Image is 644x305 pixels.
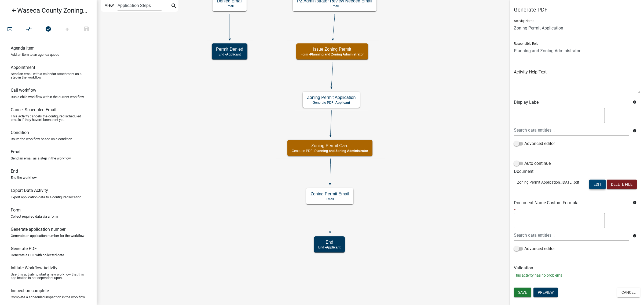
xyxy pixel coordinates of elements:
p: End - [318,246,341,249]
h5: Issue Zoning Permit [301,47,364,52]
p: Complete a scheduled inspection in the workflow [11,295,85,299]
span: Applicant [226,53,241,56]
i: info [633,100,636,104]
p: Email [217,4,242,8]
h6: Cancel Scheduled Email [11,107,56,112]
h6: Agenda item [11,46,35,51]
p: Generate a PDF with collected data [11,253,64,257]
i: open_in_browser [7,26,13,33]
p: Run a child workflow within the current workflow [11,95,84,99]
i: info [633,234,636,238]
p: Zoning Permit Application_[DATE].pdf [517,180,581,185]
h5: Permit Denied [216,47,243,52]
p: Add an item to an agenda queue [11,53,59,56]
h5: Generate PDF [514,6,640,13]
i: info [633,129,636,133]
span: Save [518,290,527,295]
i: save [83,26,90,33]
p: Email [310,197,349,201]
h6: Export Data Activity [11,188,48,193]
h6: Condition [11,130,29,135]
h6: End [11,169,18,174]
span: Applicant [335,101,350,105]
p: Export application data to a configured location [11,195,81,199]
h6: Generate PDF [11,246,37,251]
input: Search data entities... [514,230,629,241]
h5: Zoning Permit Application [307,95,356,100]
label: Advanced editor [514,140,555,147]
i: arrow_back [11,7,17,15]
p: Route the workflow based on a condition [11,137,72,141]
span: Planning and Zoning Administrator [310,53,364,56]
div: Workflow actions [0,24,96,36]
i: publish [64,26,71,33]
h6: Call workflow [11,88,36,93]
i: check_circle [45,26,52,33]
label: Auto continue [514,160,551,167]
p: Generate PDF - [307,101,356,105]
button: Edit [589,180,606,189]
a: Waseca County Zoning Permit Application [4,4,88,17]
h6: Email [11,149,21,154]
h5: Zoning Permit Card [292,143,368,148]
button: Delete File [607,180,637,189]
h6: Inspection complete [11,288,49,293]
p: Use this activity to start a new workflow that this application is not dependent upon. [11,273,86,280]
button: Cancel [617,288,640,297]
label: Advanced editor [514,246,555,252]
i: search [171,3,177,10]
p: End the workflow [11,176,37,179]
button: Save [77,24,96,35]
h5: End [318,240,341,245]
p: This activity cancels the configured scheduled emails if they haven't been sent yet. [11,114,86,121]
h5: Zoning Permit Email [310,191,349,196]
i: compare_arrows [26,26,32,33]
p: Form - [301,53,364,56]
button: Preview [533,288,558,297]
p: Generate PDF - [292,149,368,153]
h6: Initiate Workflow Activity [11,265,57,270]
p: Email [297,4,372,8]
span: Applicant [326,246,341,249]
h6: Document [514,169,640,174]
p: Collect required data via a form [11,215,58,218]
button: Test Workflow [0,24,20,35]
button: Auto Layout [19,24,39,35]
p: Send an email with a calendar attachment as a step in the workflow [11,72,86,79]
button: Save [514,288,531,297]
span: Planning and Zoning Administrator [314,149,368,153]
h6: Form [11,207,21,213]
h6: Appointment [11,65,35,70]
h6: Document Name Custom Formula [514,200,629,205]
button: search [170,2,178,11]
h6: Generate application number [11,227,65,232]
p: Generate an application number for the workflow [11,234,85,237]
h6: Validation [514,265,640,270]
h6: Display Label [514,100,629,105]
button: No problems [39,24,58,35]
input: Search data entities... [514,125,629,136]
button: Publish [58,24,77,35]
i: info [633,201,636,204]
p: This activity has no problems [514,273,640,278]
p: Send an email as a step in the workflow [11,157,71,160]
p: End - [216,53,243,56]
